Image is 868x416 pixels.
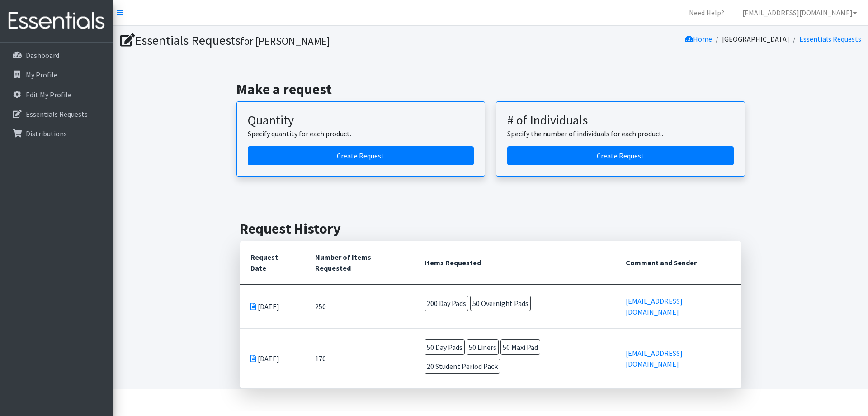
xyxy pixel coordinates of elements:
[626,296,683,316] a: [EMAIL_ADDRESS][DOMAIN_NAME]
[467,339,499,355] span: 50 Liners
[26,70,57,79] p: My Profile
[240,328,304,388] td: [DATE]
[4,105,109,123] a: Essentials Requests
[507,113,734,128] h3: # of Individuals
[241,34,330,48] small: for [PERSON_NAME]
[615,241,741,285] th: Comment and Sender
[248,128,474,139] p: Specify quantity for each product.
[304,328,414,388] td: 170
[470,296,531,311] span: 50 Overnight Pads
[4,86,109,104] a: Edit My Profile
[425,359,500,374] span: 20 Student Period Pack
[304,284,414,328] td: 250
[507,146,734,165] a: Create a request by number of individuals
[236,81,745,98] h2: Make a request
[500,339,540,355] span: 50 Maxi Pad
[425,296,468,311] span: 200 Day Pads
[248,146,474,165] a: Create a request by quantity
[4,46,109,64] a: Dashboard
[120,33,487,48] h1: Essentials Requests
[26,110,88,119] p: Essentials Requests
[685,34,712,43] a: Home
[507,128,734,139] p: Specify the number of individuals for each product.
[4,124,109,143] a: Distributions
[425,339,465,355] span: 50 Day Pads
[240,241,304,285] th: Request Date
[682,4,731,22] a: Need Help?
[26,129,67,138] p: Distributions
[240,220,741,237] h2: Request History
[722,34,789,43] a: [GEOGRAPHIC_DATA]
[26,90,71,99] p: Edit My Profile
[626,349,683,368] a: [EMAIL_ADDRESS][DOMAIN_NAME]
[4,6,109,36] img: HumanEssentials
[799,34,861,43] a: Essentials Requests
[735,4,864,22] a: [EMAIL_ADDRESS][DOMAIN_NAME]
[414,241,615,285] th: Items Requested
[4,66,109,84] a: My Profile
[26,51,59,60] p: Dashboard
[240,284,304,328] td: [DATE]
[248,113,474,128] h3: Quantity
[304,241,414,285] th: Number of Items Requested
